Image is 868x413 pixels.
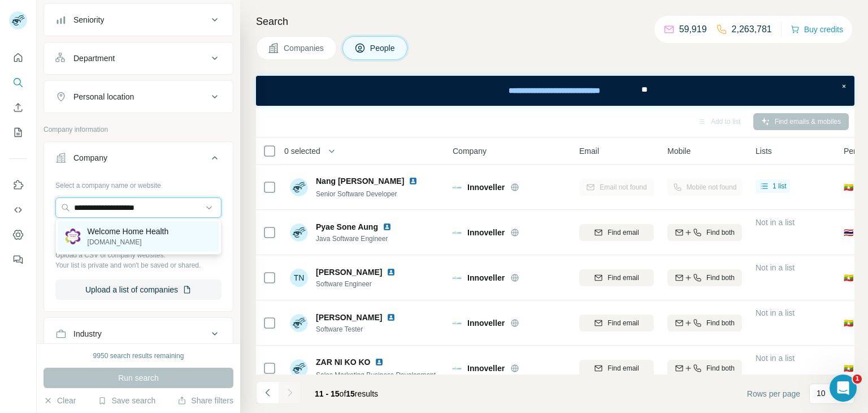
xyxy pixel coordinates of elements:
span: Nang [PERSON_NAME] [316,175,404,187]
button: Department [44,45,233,72]
span: Find email [607,363,639,373]
span: 🇲🇲 [844,317,853,329]
img: Avatar [290,359,308,377]
img: Logo of Innoveller [453,319,462,328]
button: Seniority [44,6,233,33]
span: Rows per page [747,388,800,399]
span: Innoveller [467,272,505,283]
span: 15 [346,389,355,398]
span: Senior Software Developer [316,190,397,198]
span: Not in a list [756,218,795,227]
span: 11 - 15 [315,389,340,398]
img: LinkedIn logo [383,222,392,231]
span: Mobile [667,145,691,157]
div: 9950 search results remaining [93,351,184,361]
p: Welcome Home Health [88,226,169,237]
button: Quick start [9,48,27,68]
p: 2,263,781 [732,23,772,36]
img: LinkedIn logo [387,268,396,277]
div: Department [73,53,115,64]
span: Email [579,145,599,157]
span: Find email [607,273,639,283]
span: Lists [756,145,772,157]
button: Enrich CSV [9,97,27,118]
button: Feedback [9,249,27,270]
button: Dashboard [9,225,27,245]
span: 🇲🇲 [844,182,853,193]
span: Find email [607,318,639,328]
span: of [340,389,346,398]
span: Find both [706,227,735,238]
img: LinkedIn logo [387,313,396,322]
span: Find both [706,318,735,328]
img: Logo of Innoveller [453,364,462,373]
span: Innoveller [467,363,505,374]
button: Find email [579,224,654,241]
span: Innoveller [467,182,505,193]
div: Industry [73,328,102,339]
iframe: Intercom live chat [830,375,857,402]
span: ZAR NI KO KO [316,356,370,368]
button: Use Surfe API [9,200,27,220]
button: Find email [579,315,654,332]
div: Select a company name or website [55,176,222,191]
button: Save search [98,395,155,406]
span: Find email [607,227,639,238]
p: [DOMAIN_NAME] [88,237,169,247]
span: Innoveller [467,317,505,329]
button: Industry [44,320,233,347]
button: Find both [667,315,742,332]
img: LinkedIn logo [375,358,384,367]
button: Find both [667,224,742,241]
img: Avatar [290,223,308,242]
p: Company information [44,124,233,135]
span: 1 [853,375,862,384]
span: Find both [706,363,735,373]
h4: Search [256,14,854,29]
span: Not in a list [756,354,795,363]
span: Find both [706,273,735,283]
button: Buy credits [791,21,843,37]
p: Your list is private and won't be saved or shared. [55,260,222,270]
button: Personal location [44,83,233,110]
button: Find both [667,360,742,377]
button: Find email [579,269,654,286]
span: 1 list [772,181,787,191]
span: People [370,42,396,54]
div: TN [290,269,308,287]
p: Upload a CSV of company websites. [55,250,222,260]
div: Company [73,152,107,164]
span: [PERSON_NAME] [316,312,382,323]
img: Logo of Innoveller [453,228,462,237]
span: 0 selected [284,145,320,157]
span: Software Tester [316,324,400,334]
span: Not in a list [756,308,795,317]
span: 🇹🇭 [844,227,853,238]
button: Use Surfe on LinkedIn [9,175,27,195]
span: Innoveller [467,227,505,238]
button: Find both [667,269,742,286]
p: 10 [817,388,826,399]
span: Not in a list [756,263,795,272]
span: results [315,389,378,398]
img: Welcome Home Health [65,229,81,244]
button: Upload a list of companies [55,279,222,300]
span: Companies [284,42,325,54]
p: 59,919 [679,23,707,36]
span: Pyae Sone Aung [316,221,378,233]
img: Avatar [290,178,308,196]
div: Seniority [73,14,104,25]
button: My lists [9,122,27,143]
button: Company [44,144,233,176]
span: Java Software Engineer [316,234,396,244]
img: Logo of Innoveller [453,183,462,192]
img: Avatar [290,314,308,332]
span: Software Engineer [316,279,400,289]
img: Logo of Innoveller [453,273,462,282]
button: Clear [44,395,76,406]
span: 🇲🇲 [844,272,853,283]
button: Navigate to previous page [256,381,279,404]
div: Personal location [73,91,134,102]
